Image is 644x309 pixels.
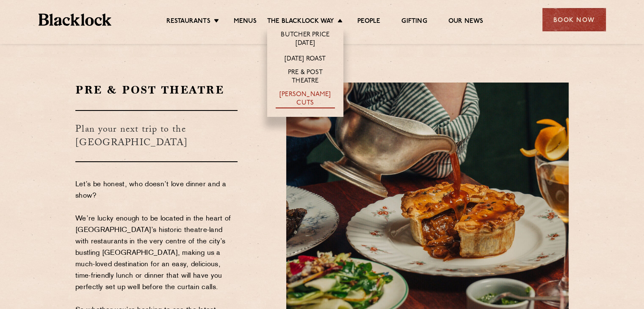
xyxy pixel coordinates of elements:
[166,17,210,27] a: Restaurants
[276,91,335,108] a: [PERSON_NAME] Cuts
[401,17,427,27] a: Gifting
[39,14,112,26] img: BL_Textured_Logo-footer-cropped.svg
[276,69,335,86] a: Pre & Post Theatre
[276,31,335,49] a: Butcher Price [DATE]
[357,17,380,27] a: People
[75,83,238,97] h2: Pre & Post Theatre
[542,8,606,31] div: Book Now
[285,55,326,64] a: [DATE] Roast
[448,17,484,27] a: Our News
[75,110,238,162] h3: Plan your next trip to the [GEOGRAPHIC_DATA]
[267,17,334,27] a: The Blacklock Way
[234,17,257,27] a: Menus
